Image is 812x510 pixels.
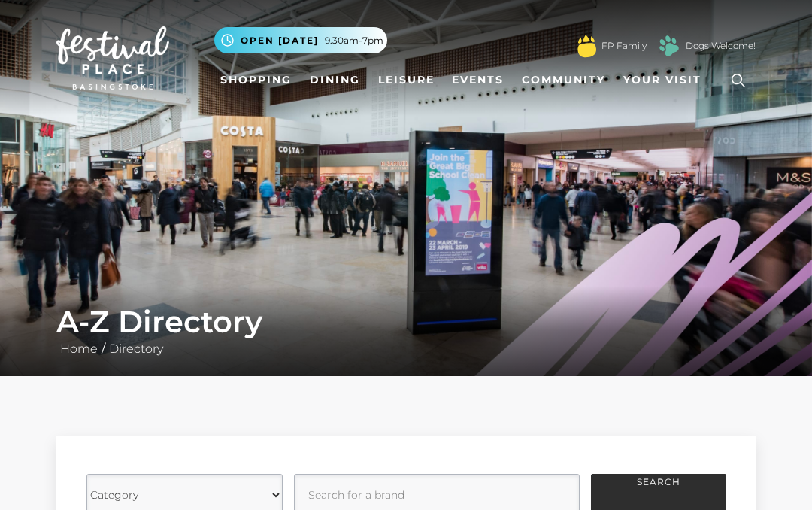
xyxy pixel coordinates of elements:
[686,39,756,53] a: Dogs Welcome!
[372,66,441,94] a: Leisure
[45,304,767,358] div: /
[241,34,319,47] span: Open [DATE]
[56,342,101,356] a: Home
[304,66,366,94] a: Dining
[56,304,756,340] h1: A-Z Directory
[617,66,715,94] a: Your Visit
[516,66,611,94] a: Community
[56,26,169,90] img: Festival Place Logo
[214,66,298,94] a: Shopping
[623,72,701,88] span: Your Visit
[446,66,510,94] a: Events
[105,342,167,356] a: Directory
[214,27,387,53] button: Open [DATE] 9.30am-7pm
[601,39,647,53] a: FP Family
[325,34,383,47] span: 9.30am-7pm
